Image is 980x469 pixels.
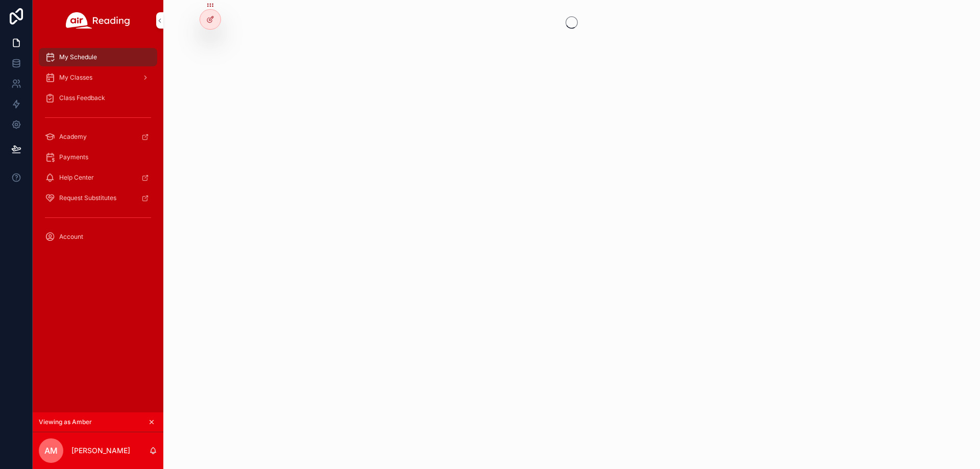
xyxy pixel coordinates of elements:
[59,73,92,82] span: My Classes
[39,48,157,66] a: My Schedule
[71,446,130,456] p: [PERSON_NAME]
[39,168,157,187] a: Help Center
[44,445,58,457] span: AM
[59,94,105,102] span: Class Feedback
[59,153,88,161] span: Payments
[59,53,97,61] span: My Schedule
[39,89,157,107] a: Class Feedback
[59,174,94,182] span: Help Center
[33,41,163,259] div: scrollable content
[39,68,157,87] a: My Classes
[39,189,157,207] a: Request Substitutes
[39,148,157,166] a: Payments
[39,418,92,426] span: Viewing as Amber
[59,233,83,241] span: Account
[39,228,157,246] a: Account
[59,133,87,141] span: Academy
[59,194,116,202] span: Request Substitutes
[66,12,130,29] img: App logo
[39,128,157,146] a: Academy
